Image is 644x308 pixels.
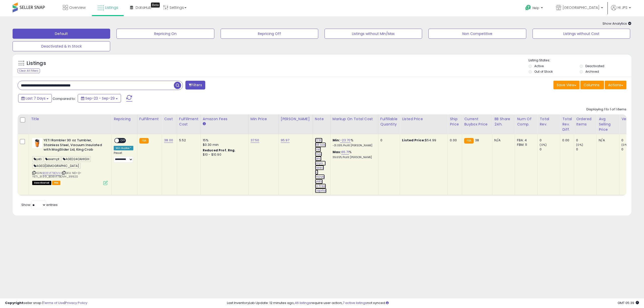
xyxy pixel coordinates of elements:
div: 0 [621,138,642,143]
h5: Listings [27,60,46,67]
div: 0.00 [562,138,570,143]
div: ASIN: [32,138,108,185]
p: Listing States: [529,58,631,63]
a: -23.70 [340,138,351,143]
div: N/A [494,138,511,143]
span: Show Analytics [602,21,631,26]
th: The percentage added to the cost of goods (COGS) that forms the calculator for Min & Max prices. [330,114,378,134]
div: 0 [540,138,560,143]
div: N/A [599,138,615,143]
span: Hi JPS [618,5,627,10]
i: Get Help [525,5,531,11]
span: Last 7 Days [26,96,46,101]
div: 0 [576,138,596,143]
div: % [333,138,374,147]
div: 5.52 [179,138,197,143]
span: 38 [475,138,479,143]
div: Min Price [251,116,276,122]
button: Actions [605,81,626,89]
p: -31.05% Profit [PERSON_NAME] [333,144,374,147]
button: Deactivated & In Stock [13,41,110,51]
span: DataHub [136,5,151,10]
div: % [333,150,374,159]
div: Note [315,116,328,122]
span: AGED[DEMOGRAPHIC_DATA] [32,163,81,169]
button: Listings without Cost [533,29,630,39]
b: Listed Price: [402,138,425,143]
button: Repricing On [116,29,214,39]
p: 39.65% Profit [PERSON_NAME] [333,156,374,159]
div: Listed Price [402,116,446,122]
span: Compared to: [53,96,76,101]
div: 0 [540,147,560,152]
button: Listings without Min/Max [325,29,422,39]
a: 38.00 [164,138,173,143]
span: [GEOGRAPHIC_DATA] [562,5,599,10]
span: Help [533,6,539,10]
span: exempt [44,156,61,162]
div: Cost [164,116,175,122]
span: Sep-23 - Sep-29 [85,96,115,101]
label: Deactivated [585,64,604,68]
div: Displaying 1 to 1 of 1 items [586,107,626,112]
small: (0%) [540,143,547,147]
label: Active [534,64,544,68]
span: yeti [32,156,43,162]
div: Ship Price [450,116,460,127]
a: B08VF7BDVH [43,171,61,175]
div: Total Rev. Diff. [562,116,572,132]
div: Repricing [114,116,135,122]
span: Overview [69,5,86,10]
div: $10 - $10.90 [203,153,245,157]
div: Fulfillment [139,116,160,122]
div: Ordered Items [576,116,594,127]
a: Help [521,1,548,16]
button: Sep-23 - Sep-29 [78,94,121,103]
div: Fulfillment Cost [179,116,198,127]
div: Velocity [621,116,640,122]
button: Last 7 Days [18,94,52,103]
small: Amazon Fees. [203,122,206,126]
small: FBA [139,138,149,144]
a: 7/30 AR low min max and yoyo - need to move units to free capital [315,138,327,193]
span: AGED24OAHIGH [61,156,91,162]
div: 15% [203,138,245,143]
div: BB Share 24h. [494,116,513,127]
span: FBA [52,181,61,185]
small: (0%) [621,143,628,147]
div: Clear All Filters [18,68,40,73]
b: Max: [333,150,341,154]
small: FBA [464,138,473,144]
b: Reduced Prof. Rng. [203,148,236,152]
div: Markup on Total Cost [333,116,376,122]
div: Win BuyBox * [114,146,133,150]
div: Title [31,116,109,122]
div: Fulfillable Quantity [380,116,398,127]
button: Save View [553,81,580,89]
span: Columns [584,82,599,87]
div: 0 [380,138,396,143]
a: 95.97 [281,138,290,143]
div: 0 [621,147,642,152]
button: Filters [185,81,205,90]
a: 65.71 [341,150,349,155]
b: YETI Rambler 30 oz Tumbler, Stainless Steel, Vacuum Insulated with MagSlider Lid, King Crab [44,138,105,153]
a: 37.50 [251,138,259,143]
div: Current Buybox Price [464,116,490,127]
span: OFF [119,139,127,143]
button: Repricing Off [221,29,318,39]
button: Non Competitive [428,29,526,39]
div: Total Rev. [540,116,558,127]
div: $0.30 min [203,143,245,147]
label: Out of Stock [534,69,553,74]
span: All listings that are unavailable for purchase on Amazon for any reason other than out-of-stock [32,181,51,185]
span: Listings [105,5,118,10]
div: Num of Comp. [517,116,535,127]
div: Amazon Fees [203,116,246,122]
button: Default [13,29,110,39]
small: (0%) [576,143,583,147]
div: Tooltip anchor [151,3,160,8]
div: Preset: [114,151,133,163]
img: 31olSJqYjPL._SL40_.jpg [32,138,42,148]
label: Archived [585,69,599,74]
